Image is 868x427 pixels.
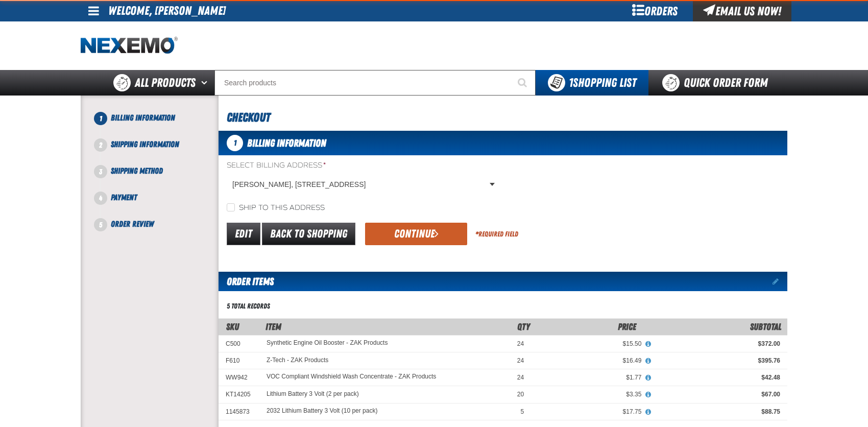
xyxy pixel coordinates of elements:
label: Select Billing Address [227,161,499,171]
a: 2032 Lithium Battery 3 Volt (10 per pack) [267,408,377,415]
span: Billing Information [247,137,326,149]
input: Ship to this address [227,203,235,211]
a: VOC Compliant Windshield Wash Concentrate - ZAK Products [267,373,436,381]
h2: Order Items [219,272,274,291]
span: All Products [135,74,196,92]
a: Home [81,37,178,55]
span: 5 [521,408,524,415]
button: Open All Products pages [198,70,214,96]
a: Lithium Battery 3 Volt (2 per pack) [267,391,359,398]
span: Checkout [227,110,270,125]
div: $88.75 [656,408,780,416]
span: 5 [94,218,107,231]
td: WW942 [219,369,259,386]
td: KT14205 [219,386,259,403]
span: Shopping List [569,76,636,90]
input: Search [214,70,536,96]
div: $1.77 [538,373,641,382]
a: Z-Tech - ZAK Products [267,357,328,364]
span: Subtotal [750,321,781,332]
button: Start Searching [510,70,536,96]
li: Order Review. Step 5 of 5. Not Completed [101,218,219,230]
img: Nexemo logo [81,37,178,55]
span: Payment [111,193,137,202]
div: $42.48 [656,373,780,382]
span: 3 [94,165,107,178]
span: Price [618,321,636,332]
td: F610 [219,352,259,369]
strong: 1 [569,76,573,90]
nav: Checkout steps. Current step is Billing Information. Step 1 of 5 [93,112,219,230]
a: Synthetic Engine Oil Booster - ZAK Products [267,340,388,347]
div: Required Field [475,229,518,239]
button: Continue [365,223,467,245]
li: Payment. Step 4 of 5. Not Completed [101,192,219,218]
span: Qty [517,321,530,332]
a: Edit items [773,278,787,285]
span: 4 [94,192,107,205]
span: Shipping Method [111,166,163,176]
span: 24 [517,340,524,347]
span: Shipping Information [111,139,179,149]
button: View All Prices for VOC Compliant Windshield Wash Concentrate - ZAK Products [641,373,655,383]
button: View All Prices for Z-Tech - ZAK Products [641,357,655,366]
a: SKU [226,321,239,332]
li: Shipping Information. Step 2 of 5. Not Completed [101,138,219,165]
div: $67.00 [656,390,780,398]
button: You have 1 Shopping List. Open to view details [536,70,648,96]
span: 24 [517,357,524,364]
button: View All Prices for Synthetic Engine Oil Booster - ZAK Products [641,340,655,349]
span: 1 [94,112,107,125]
label: Ship to this address [227,203,325,213]
div: $3.35 [538,390,641,398]
span: [PERSON_NAME], [STREET_ADDRESS] [232,179,488,190]
span: 1 [227,135,243,151]
span: Billing Information [111,113,175,123]
td: C500 [219,335,259,352]
button: View All Prices for 2032 Lithium Battery 3 Volt (10 per pack) [641,408,655,417]
td: 1145873 [219,403,259,420]
div: 5 total records [227,301,270,311]
span: 20 [517,391,524,398]
span: 2 [94,138,107,152]
div: $16.49 [538,357,641,365]
a: Back to Shopping [262,223,355,245]
div: $17.75 [538,408,641,416]
a: Quick Order Form [648,70,787,96]
a: Edit [227,223,260,245]
div: $15.50 [538,340,641,348]
span: Order Review [111,219,154,229]
button: View All Prices for Lithium Battery 3 Volt (2 per pack) [641,390,655,399]
span: 24 [517,374,524,381]
span: Item [266,321,281,332]
div: $395.76 [656,357,780,365]
li: Billing Information. Step 1 of 5. Not Completed [101,112,219,138]
div: $372.00 [656,340,780,348]
li: Shipping Method. Step 3 of 5. Not Completed [101,165,219,192]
